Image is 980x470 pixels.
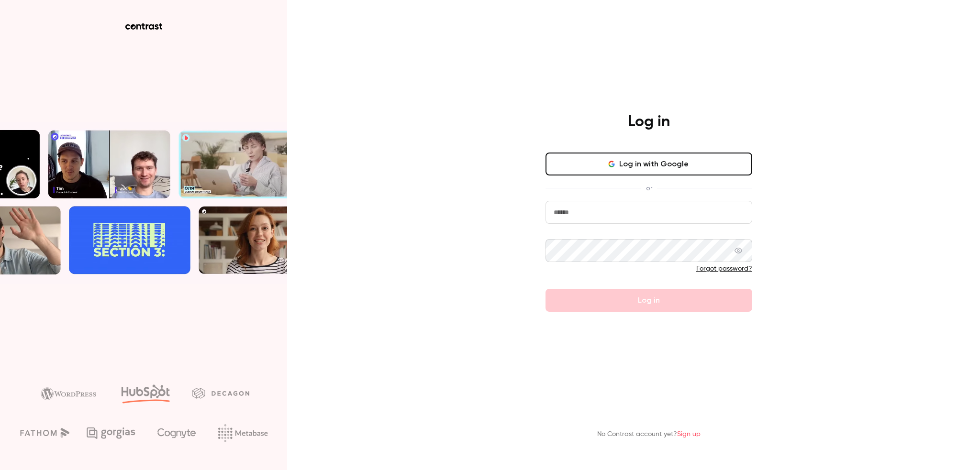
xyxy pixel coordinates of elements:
[696,265,752,272] a: Forgot password?
[677,431,701,437] a: Sign up
[641,183,657,193] span: or
[628,112,670,131] h4: Log in
[597,429,701,439] p: No Contrast account yet?
[192,388,249,398] img: decagon
[546,153,752,175] button: Log in with Google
